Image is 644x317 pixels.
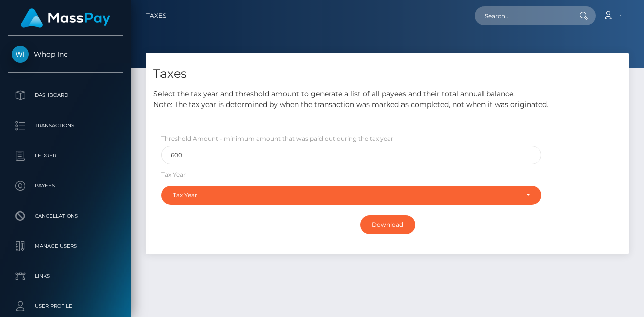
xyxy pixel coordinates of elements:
p: Manage Users [12,239,119,254]
a: Transactions [8,113,123,138]
p: Ledger [12,148,119,163]
label: Tax Year [161,170,186,179]
p: Transactions [12,118,119,133]
img: MassPay Logo [21,8,110,28]
label: Threshold Amount - minimum amount that was paid out during the tax year [161,134,393,143]
a: Payees [8,173,123,198]
p: Dashboard [12,88,119,103]
a: Manage Users [8,234,123,259]
div: Tax Year [173,191,518,199]
a: Cancellations [8,203,123,229]
button: Tax Year [161,186,541,205]
a: Taxes [146,5,166,26]
a: Links [8,264,123,289]
a: Dashboard [8,83,123,108]
p: Links [12,269,119,284]
p: Select the tax year and threshold amount to generate a list of all payees and their total annual ... [153,89,621,110]
p: Payees [12,178,119,193]
img: Whop Inc [12,46,29,63]
a: Ledger [8,143,123,168]
input: Download [360,215,415,234]
input: Search... [475,6,570,25]
h4: Taxes [153,65,621,83]
p: User Profile [12,299,119,314]
p: Cancellations [12,208,119,224]
span: Whop Inc [8,50,123,59]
